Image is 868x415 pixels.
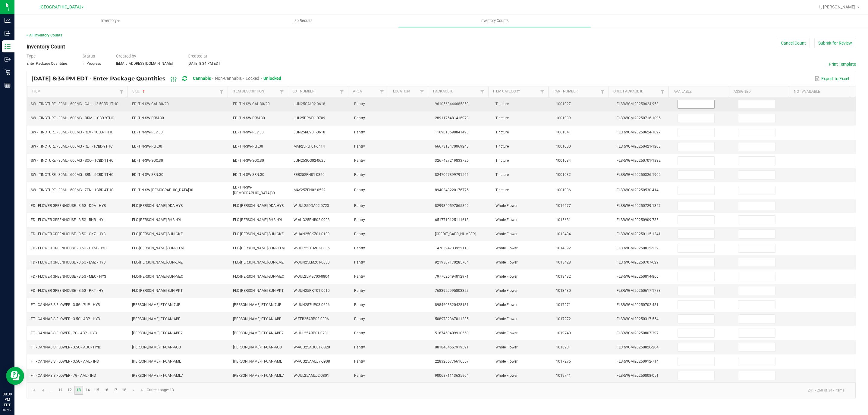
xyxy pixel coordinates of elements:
[47,386,56,395] a: Page 10
[31,130,113,134] span: SW - TINCTURE - 30ML - 600MG - REV - 1CBD-1THC
[31,359,99,364] span: FT - CANNABIS FLOWER - 3.5G - AML - IND
[294,130,325,134] span: JUN25REV01-0618
[141,89,146,94] span: Sortable
[3,408,12,412] p: 09/19
[132,289,183,293] span: FLO-[PERSON_NAME]-SUN-PKT
[206,14,398,27] a: Lab Results
[556,158,571,163] span: 1001034
[132,102,169,106] span: EDI-TIN-SW-CAL.30/20
[617,345,659,349] span: FLSRWGM-20250826-204
[493,89,539,94] a: Item CategorySortable
[617,260,659,264] span: FLSRWGM-20250707-629
[118,88,125,95] a: Filter
[435,116,469,120] span: 2891175481416979
[233,102,270,106] span: EDI-TIN-SW-CAL.30/20
[233,345,282,349] span: [PERSON_NAME]-FT-CAN-AGO
[294,158,325,163] span: JUN25SOO02-0625
[233,204,284,208] span: FLO-[PERSON_NAME]-DDA-HYB
[132,331,183,335] span: [PERSON_NAME]-FT-CAN-ABP7
[294,102,325,106] span: JUN25CAL02-0618
[233,317,281,321] span: [PERSON_NAME]-FT-CAN-ABP
[617,158,661,163] span: FLSRWGM-20250701-1832
[27,61,68,66] span: Enter Package Quantities
[354,204,365,208] span: Pantry
[435,274,469,279] span: 7977625494012971
[354,303,365,307] span: Pantry
[813,73,851,84] button: Export to Excel
[233,246,285,250] span: FLO-[PERSON_NAME]-SUN-HTM
[132,173,163,177] span: EDI-TIN-SW-SRN.30
[40,388,45,393] span: Go to the previous page
[556,116,571,120] span: 1001039
[140,388,145,393] span: Go to the last page
[233,303,281,307] span: [PERSON_NAME]-FT-CAN-7UP
[435,359,469,364] span: 2283265776616557
[617,188,659,192] span: FLSRWGM-20250530-414
[294,246,330,250] span: W-JUL25HTM03-0805
[31,102,118,106] span: SW - TINCTURE - 30ML - 600MG - CAL - 12.5CBD-1THC
[354,116,365,120] span: Pantry
[435,204,469,208] span: 8299340597565822
[354,246,365,250] span: Pantry
[433,89,479,94] a: Package IdSortable
[354,289,365,293] span: Pantry
[294,373,329,378] span: W-JUL25AML02-0801
[354,345,365,349] span: Pantry
[617,274,659,279] span: FLSRWGM-20250814-866
[233,185,275,195] span: EDI-TIN-SW-[DEMOGRAPHIC_DATA]30
[617,289,661,293] span: FLSRWGM-20250617-1783
[132,130,163,134] span: EDI-TIN-SW-REV.30
[495,218,517,222] span: Whole Flower
[668,86,729,97] th: Available
[246,76,259,81] span: Locked
[435,246,469,250] span: 1470394733922118
[556,289,571,293] span: 1013430
[617,144,661,148] span: FLSRWGM-20250421-1208
[617,303,659,307] span: FLSRWGM-20250702-481
[495,130,509,134] span: Tincture
[233,158,264,163] span: EDI-TIN-SW-SOO.30
[617,218,659,222] span: FLSRWGM-20250909-735
[132,345,181,349] span: [PERSON_NAME]-FT-CAN-AGO
[39,5,81,10] span: [GEOGRAPHIC_DATA]
[132,303,181,307] span: [PERSON_NAME]-FT-CAN-7UP
[5,56,11,62] inline-svg: Outbound
[5,69,11,75] inline-svg: Retail
[556,317,571,321] span: 1017272
[32,388,36,393] span: Go to the first page
[31,232,105,236] span: FD - FLOWER GREENHOUSE - 3.5G - CKZ - HYB
[294,274,329,279] span: W-JUL25MEC03-0804
[435,373,469,378] span: 9006871113635904
[435,102,469,106] span: 9610568444685859
[294,303,330,307] span: W-JUN257UP03-0626
[31,144,113,148] span: SW - TINCTURE - 30ML - 600MG - RLF - 1CBD-9THC
[233,289,284,293] span: FLO-[PERSON_NAME]-SUN-PKT
[31,303,100,307] span: FT - CANNABIS FLOWER - 3.5G - 7UP - HYB
[233,144,263,148] span: EDI-TIN-SW-RLF.30
[132,317,181,321] span: [PERSON_NAME]-FT-CAN-ABP
[617,373,659,378] span: FLSRWGM-20250808-051
[31,317,100,321] span: FT - CANNABIS FLOWER - 3.5G - ABP - HYB
[353,89,378,94] a: AreaSortable
[27,382,856,398] kendo-pager: Current page: 13
[556,373,571,378] span: 1019741
[435,173,469,177] span: 8247067899791565
[556,345,571,349] span: 1018901
[435,218,469,222] span: 6517710125111613
[83,54,95,58] span: Status
[132,373,183,378] span: [PERSON_NAME]-FT-CAN-AML7
[354,232,365,236] span: Pantry
[102,386,110,395] a: Page 16
[495,331,517,335] span: Whole Flower
[354,188,365,192] span: Pantry
[31,73,286,84] div: [DATE] 8:34 PM EDT - Enter Package Quantities
[659,88,666,95] a: Filter
[418,88,426,95] a: Filter
[233,359,282,364] span: [PERSON_NAME]-FT-CAN-AML
[116,61,173,66] span: [EMAIL_ADDRESS][DOMAIN_NAME]
[56,386,65,395] a: Page 11
[338,88,345,95] a: Filter
[233,173,264,177] span: EDI-TIN-SW-SRN.30
[132,188,193,192] span: EDI-TIN-SW-[DEMOGRAPHIC_DATA]30
[83,386,92,395] a: Page 14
